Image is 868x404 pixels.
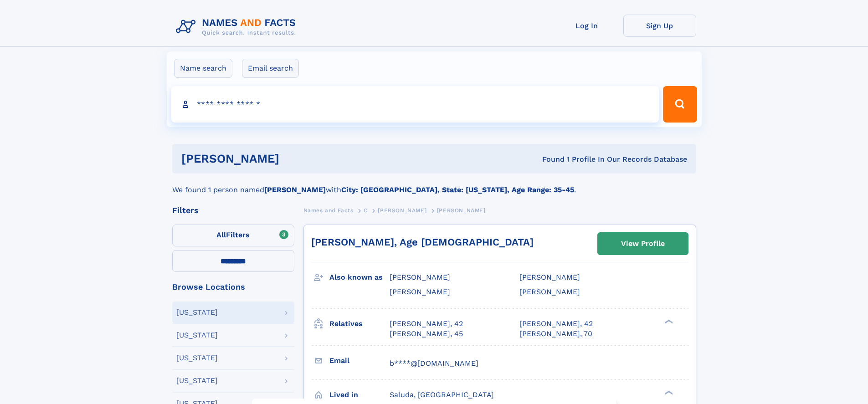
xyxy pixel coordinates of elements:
a: [PERSON_NAME], 45 [390,329,463,339]
div: View Profile [621,233,665,254]
div: ❯ [663,389,673,395]
div: [US_STATE] [176,309,218,316]
a: [PERSON_NAME] [378,205,426,216]
span: [PERSON_NAME] [519,287,580,296]
a: View Profile [598,233,688,255]
input: search input [171,86,659,123]
label: Name search [174,59,232,78]
div: [US_STATE] [176,377,218,384]
h1: [PERSON_NAME] [181,153,411,164]
a: [PERSON_NAME], 42 [519,319,593,329]
div: ❯ [663,318,673,324]
label: Email search [242,59,299,78]
span: [PERSON_NAME] [390,287,450,296]
div: Found 1 Profile In Our Records Database [411,154,687,164]
label: Filters [172,225,294,246]
b: City: [GEOGRAPHIC_DATA], State: [US_STATE], Age Range: 35-45 [341,185,574,194]
a: Sign Up [623,15,696,37]
a: Log In [550,15,623,37]
h3: Lived in [329,387,390,403]
a: [PERSON_NAME], Age [DEMOGRAPHIC_DATA] [311,236,534,248]
button: Search Button [663,86,697,123]
div: Filters [172,206,294,215]
div: [US_STATE] [176,354,218,362]
a: Names and Facts [303,205,354,216]
h3: Relatives [329,316,390,332]
b: [PERSON_NAME] [264,185,326,194]
span: [PERSON_NAME] [519,273,580,281]
span: Saluda, [GEOGRAPHIC_DATA] [390,390,494,399]
a: [PERSON_NAME], 70 [519,329,592,339]
span: [PERSON_NAME] [378,207,426,214]
div: Browse Locations [172,283,294,291]
span: All [216,230,226,239]
div: [US_STATE] [176,332,218,339]
h3: Also known as [329,270,390,285]
span: C [364,207,368,214]
h3: Email [329,353,390,368]
span: [PERSON_NAME] [390,273,450,281]
a: [PERSON_NAME], 42 [390,319,463,329]
a: C [364,205,368,216]
img: Logo Names and Facts [172,15,303,39]
div: We found 1 person named with . [172,174,696,195]
span: [PERSON_NAME] [437,207,486,214]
